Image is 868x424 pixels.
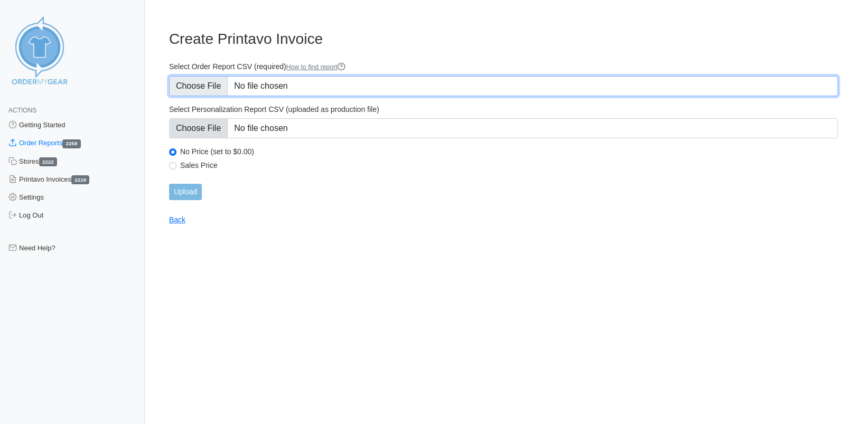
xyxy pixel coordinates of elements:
span: 2219 [71,175,89,184]
span: 2222 [39,157,57,166]
span: Actions [8,107,36,114]
span: 2258 [62,139,80,148]
input: Upload [169,184,202,200]
label: Select Personalization Report CSV (uploaded as production file) [169,105,838,114]
a: How to find report [286,63,346,71]
label: Select Order Report CSV (required) [169,62,838,72]
h3: Create Printavo Invoice [169,30,838,48]
label: Sales Price [180,161,838,170]
a: Back [169,215,185,224]
label: No Price (set to $0.00) [180,147,838,156]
